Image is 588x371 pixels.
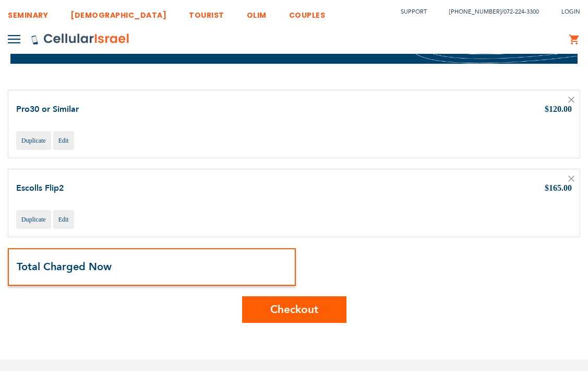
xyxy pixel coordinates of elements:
a: [PHONE_NUMBER] [449,8,501,16]
img: Toggle Menu [8,35,20,43]
span: Duplicate [21,137,46,144]
a: Edit [53,210,74,229]
a: 072-224-3300 [503,8,539,16]
a: Support [401,8,427,16]
a: Escolls Flip2 [16,182,64,194]
a: SEMINARY [8,3,48,22]
span: Edit [58,216,69,223]
li: / [439,4,539,19]
span: Checkout [270,302,318,317]
strong: Total Charged Now [17,260,112,274]
a: Edit [53,131,74,150]
span: $120.00 [545,105,572,113]
span: Duplicate [21,216,46,223]
a: Duplicate [16,210,51,229]
button: Checkout [242,296,346,323]
span: Login [561,8,580,16]
a: [DEMOGRAPHIC_DATA] [70,3,166,22]
span: Edit [58,137,69,144]
a: Duplicate [16,131,51,150]
a: COUPLES [289,3,326,22]
span: $165.00 [545,183,572,192]
a: OLIM [247,3,267,22]
img: Cellular Israel Logo [31,33,130,45]
a: TOURIST [189,3,224,22]
a: Pro30 or Similar [16,103,79,115]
